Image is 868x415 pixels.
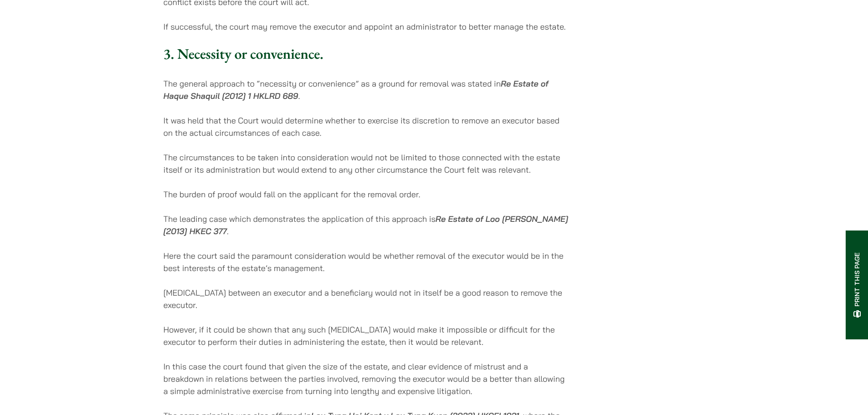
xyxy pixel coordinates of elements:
[164,287,570,311] p: [MEDICAL_DATA] between an executor and a beneficiary would not in itself be a good reason to remo...
[164,151,570,176] p: The circumstances to be taken into consideration would not be limited to those connected with the...
[164,45,570,62] h3: 3. Necessity or convenience.
[164,360,570,397] p: In this case the court found that given the size of the estate, and clear evidence of mistrust an...
[164,77,570,102] p: The general approach to “necessity or convenience” as a ground for removal was stated in .
[164,214,568,236] strong: Re Estate of Loo [PERSON_NAME] [2013] HKEC 377
[164,323,570,348] p: However, if it could be shown that any such [MEDICAL_DATA] would make it impossible or difficult ...
[164,114,570,139] p: It was held that the Court would determine whether to exercise its discretion to remove an execut...
[164,188,570,200] p: The burden of proof would fall on the applicant for the removal order.
[164,78,549,101] strong: Re Estate of Haque Shaquil [2012] 1 HKLRD 689
[164,20,570,33] p: If successful, the court may remove the executor and appoint an administrator to better manage th...
[164,250,570,274] p: Here the court said the paramount consideration would be whether removal of the executor would be...
[164,213,570,237] p: The leading case which demonstrates the application of this approach is .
